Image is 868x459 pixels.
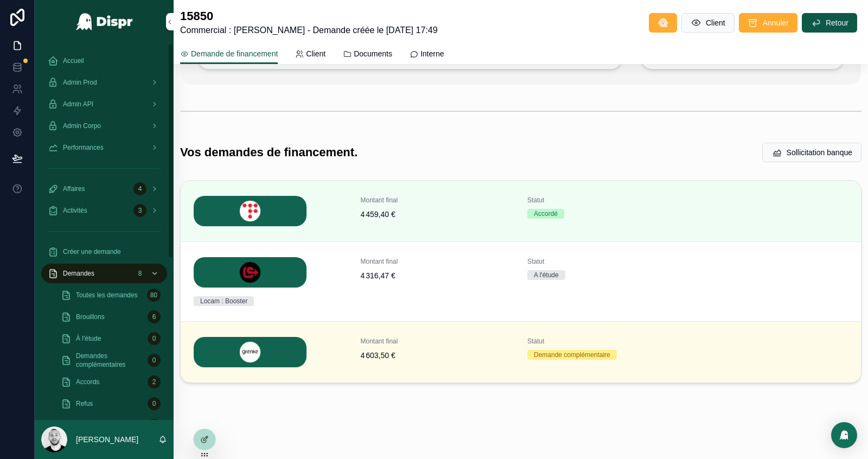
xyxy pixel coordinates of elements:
[41,179,167,199] a: Affaires4
[148,354,161,367] div: 0
[354,48,392,59] span: Documents
[361,209,515,220] span: 4 459,40 €
[148,419,161,432] div: 3
[41,201,167,220] a: Activités3
[361,270,515,281] span: 4 316,47 €
[762,143,861,162] button: Sollicitation banque
[194,337,307,367] img: GREN.png
[63,100,93,109] span: Admin API
[76,378,99,386] span: Accords
[54,329,167,348] a: À l'étude0
[76,399,93,408] span: Refus
[148,332,161,345] div: 0
[739,13,797,33] button: Annuler
[63,56,84,65] span: Accueil
[148,375,161,388] div: 2
[41,51,167,71] a: Accueil
[63,184,85,193] span: Affaires
[63,247,121,256] span: Créer une demande
[133,204,146,217] div: 3
[410,44,444,66] a: Interne
[194,196,307,226] img: LEASECOM.png
[54,416,167,435] a: 3
[361,350,515,361] span: 4 603,50 €
[41,94,167,114] a: Admin API
[148,397,161,410] div: 0
[76,313,105,321] span: Brouillons
[295,44,325,66] a: Client
[41,73,167,92] a: Admin Prod
[63,143,104,152] span: Performances
[787,147,852,158] span: Sollicitation banque
[180,24,438,37] span: Commercial : [PERSON_NAME] - Demande créée le [DATE] 17:49
[527,337,681,346] span: Statut
[420,48,444,59] span: Interne
[802,13,857,33] button: Retour
[534,209,558,219] div: Accordé
[63,78,97,87] span: Admin Prod
[76,291,137,299] span: Toutes les demandes
[534,270,559,280] div: A l'étude
[706,17,725,28] span: Client
[41,264,167,283] a: Demandes8
[180,145,358,160] h1: Vos demandes de financement.
[361,337,515,346] span: Montant final
[54,307,167,327] a: Brouillons6
[63,206,87,215] span: Activités
[306,48,325,59] span: Client
[75,13,133,30] img: App logo
[180,44,278,65] a: Demande de financement
[41,116,167,136] a: Admin Corpo
[133,182,146,195] div: 4
[54,372,167,392] a: Accords2
[41,242,167,262] a: Créer une demande
[763,17,789,28] span: Annuler
[681,13,735,33] button: Client
[831,422,857,448] div: Open Intercom Messenger
[826,17,848,28] span: Retour
[361,196,515,205] span: Montant final
[180,9,438,24] h1: 15850
[76,434,138,445] p: [PERSON_NAME]
[148,310,161,323] div: 6
[534,350,610,360] div: Demande complémentaire
[191,48,278,59] span: Demande de financement
[41,138,167,157] a: Performances
[343,44,392,66] a: Documents
[54,285,167,305] a: Toutes les demandes80
[527,196,681,205] span: Statut
[35,43,174,420] div: scrollable content
[54,350,167,370] a: Demandes complémentaires0
[194,257,307,288] img: LOCAM.png
[527,257,681,266] span: Statut
[200,296,247,306] div: Locam : Booster
[76,352,143,369] span: Demandes complémentaires
[133,267,146,280] div: 8
[147,289,161,302] div: 80
[63,269,94,278] span: Demandes
[54,394,167,413] a: Refus0
[76,334,101,343] span: À l'étude
[361,257,515,266] span: Montant final
[63,122,101,130] span: Admin Corpo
